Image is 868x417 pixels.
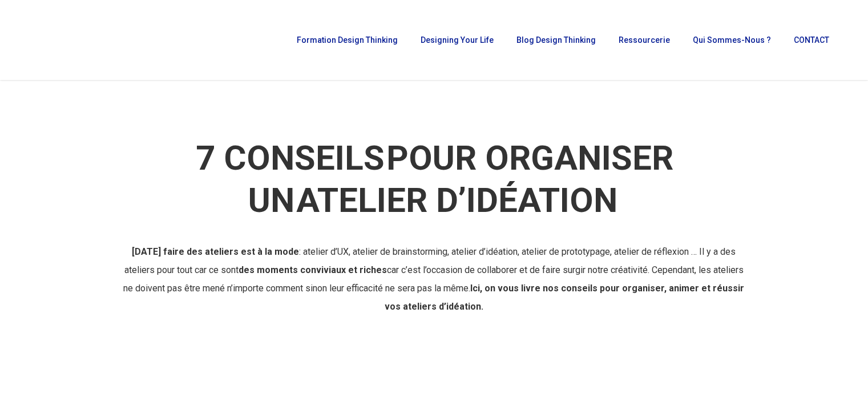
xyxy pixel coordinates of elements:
a: Formation Design Thinking [291,36,403,44]
span: Formation Design Thinking [297,35,398,45]
span: : atelier d’UX, atelier de brainstorming, atelier d’idéation, atelier de prototypage, atelier de ... [123,246,744,312]
em: ATELIER D’IDÉATION [294,180,619,220]
img: French Future Academy [16,17,136,63]
strong: des moments conviviaux et riches [239,264,387,275]
strong: [DATE] faire des ateliers est à la mode [132,246,299,257]
span: Blog Design Thinking [516,35,596,45]
a: Ressourcerie [613,36,676,44]
span: CONTACT [794,35,829,45]
a: Blog Design Thinking [511,36,601,44]
strong: Ici, on vous livre nos conseils pour organiser, animer et réussir vos ateliers d’idéation. [385,283,745,312]
strong: POUR ORGANISER UN [194,138,673,220]
a: Designing Your Life [415,36,499,44]
a: Qui sommes-nous ? [687,36,777,44]
span: Qui sommes-nous ? [693,35,771,45]
a: CONTACT [788,36,835,44]
em: 7 CONSEILS [194,138,386,178]
span: Designing Your Life [421,35,494,45]
span: Ressourcerie [619,35,670,45]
